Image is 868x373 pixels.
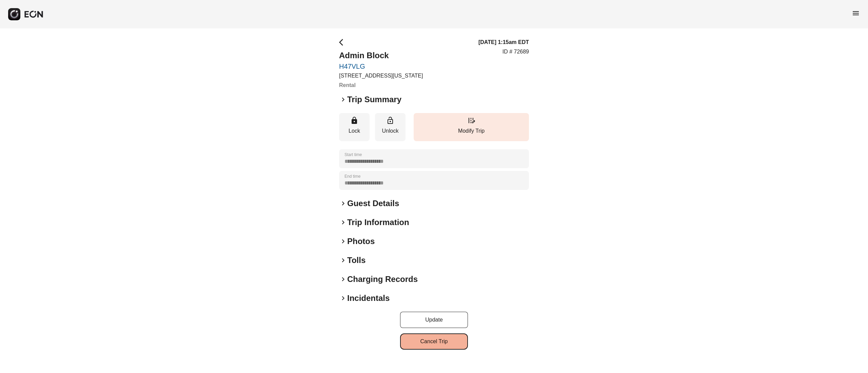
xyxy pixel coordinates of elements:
h2: Incidentals [347,293,390,304]
h3: Rental [339,81,423,89]
h2: Trip Summary [347,94,401,105]
h2: Guest Details [347,198,399,209]
span: keyboard_arrow_right [339,218,347,226]
p: Unlock [378,127,402,135]
span: keyboard_arrow_right [339,199,347,207]
span: lock [350,116,358,125]
span: keyboard_arrow_right [339,256,347,264]
span: lock_open [386,116,394,125]
span: arrow_back_ios [339,38,347,46]
span: keyboard_arrow_right [339,95,347,104]
button: Update [400,312,468,328]
span: keyboard_arrow_right [339,294,347,302]
span: keyboard_arrow_right [339,237,347,245]
h3: [DATE] 1:15am EDT [478,38,529,46]
h2: Admin Block [339,50,423,61]
button: Lock [339,113,370,141]
h2: Charging Records [347,274,418,285]
span: keyboard_arrow_right [339,275,347,283]
button: Modify Trip [414,113,529,141]
h2: Photos [347,236,375,247]
p: ID # 72689 [502,48,529,56]
h2: Trip Information [347,217,409,228]
span: edit_road [467,116,475,125]
p: Modify Trip [417,127,526,135]
button: Cancel Trip [400,333,468,350]
button: Unlock [375,113,406,141]
p: [STREET_ADDRESS][US_STATE] [339,72,423,80]
a: H47VLG [339,62,423,70]
h2: Tolls [347,255,366,266]
span: menu [852,9,860,17]
p: Lock [342,127,366,135]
